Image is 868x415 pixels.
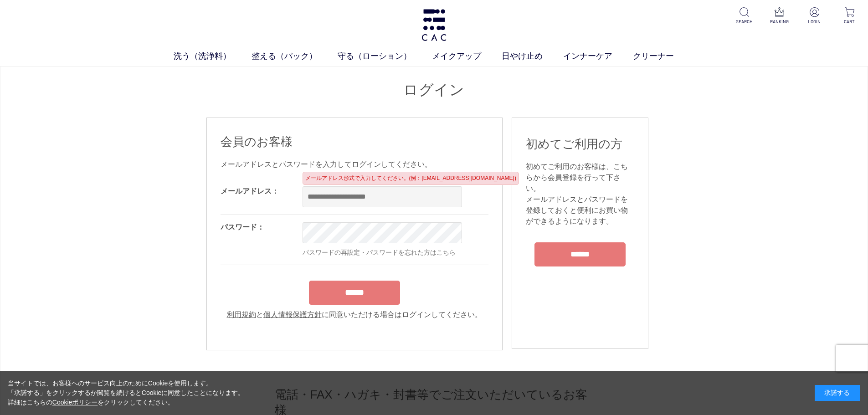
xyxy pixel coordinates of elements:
[502,50,563,62] a: 日やけ止め
[563,50,633,62] a: インナーケア
[733,7,755,25] a: SEARCH
[174,50,252,62] a: 洗う（洗浄料）
[803,18,826,25] p: LOGIN
[420,9,448,41] img: logo
[303,249,456,256] a: パスワードの再設定・パスワードを忘れた方はこちら
[838,7,861,25] a: CART
[303,172,519,185] div: メールアドレス形式で入力してください。(例：[EMAIL_ADDRESS][DOMAIN_NAME])
[838,18,861,25] p: CART
[252,50,338,62] a: 整える（パック）
[221,187,279,195] label: メールアドレス：
[227,311,256,318] a: 利用規約
[221,309,488,320] div: と に同意いただける場合はログインしてください。
[633,50,694,62] a: クリーナー
[338,50,432,62] a: 守る（ローション）
[52,399,98,406] a: Cookieポリシー
[526,137,622,151] span: 初めてご利用の方
[206,80,662,100] h1: ログイン
[768,7,791,25] a: RANKING
[733,18,755,25] p: SEARCH
[221,135,293,149] span: 会員のお客様
[803,7,826,25] a: LOGIN
[815,385,860,401] div: 承諾する
[8,379,245,407] div: 当サイトでは、お客様へのサービス向上のためにCookieを使用します。 「承諾する」をクリックするか閲覧を続けるとCookieに同意したことになります。 詳細はこちらの をクリックしてください。
[221,223,264,231] label: パスワード：
[263,311,322,318] a: 個人情報保護方針
[768,18,791,25] p: RANKING
[221,159,488,170] div: メールアドレスとパスワードを入力してログインしてください。
[526,161,634,227] div: 初めてご利用のお客様は、こちらから会員登録を行って下さい。 メールアドレスとパスワードを登録しておくと便利にお買い物ができるようになります。
[432,50,502,62] a: メイクアップ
